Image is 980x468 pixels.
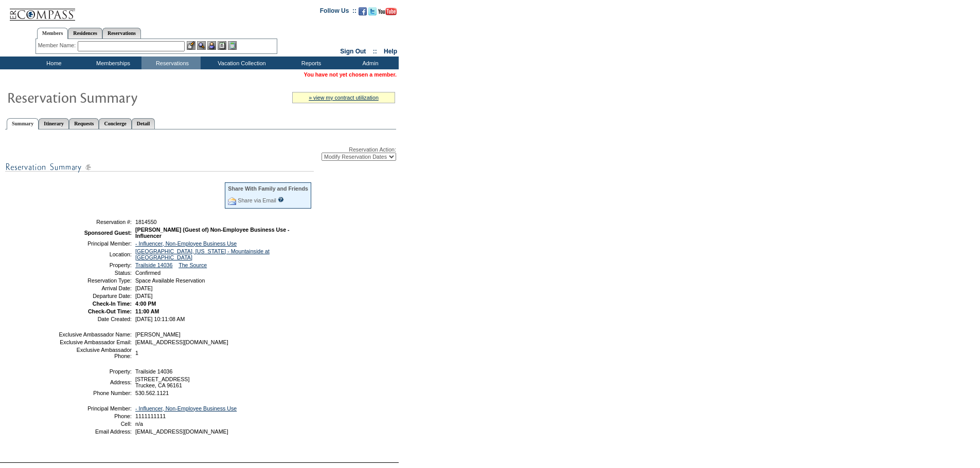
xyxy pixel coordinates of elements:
[197,41,206,50] img: View
[135,376,189,388] span: [STREET_ADDRESS] Truckee, CA 96161
[340,48,366,55] a: Sign Out
[23,57,82,69] td: Home
[368,10,377,16] a: Follow us on Twitter
[201,57,280,69] td: Vacation Collection
[135,390,169,396] span: 530.562.1121
[135,262,172,268] a: Trailside 14036
[69,118,99,129] a: Requests
[58,339,132,345] td: Exclusive Ambassador Email:
[38,41,78,50] div: Member Name:
[58,277,132,284] td: Reservation Type:
[135,285,153,291] span: [DATE]
[359,7,367,15] img: Become our fan on Facebook
[218,41,226,50] img: Reservations
[373,48,377,55] span: ::
[135,240,237,247] a: - Influencer, Non-Employee Business Use
[135,331,181,338] span: [PERSON_NAME]
[7,87,212,107] img: Reservaton Summary
[135,301,156,307] span: 4:00 PM
[135,413,166,419] span: 1111111111
[58,219,132,225] td: Reservation #:
[228,185,308,192] div: Share With Family and Friends
[58,368,132,375] td: Property:
[5,146,396,161] div: Reservation Action:
[135,219,157,225] span: 1814550
[309,95,379,101] a: » view my contract utilization
[135,421,143,427] span: n/a
[58,376,132,388] td: Address:
[37,28,68,39] a: Members
[304,71,397,78] span: You have not yet chosen a member.
[58,347,132,359] td: Exclusive Ambassador Phone:
[58,405,132,411] td: Principal Member:
[280,57,340,69] td: Reports
[359,10,367,16] a: Become our fan on Facebook
[135,405,237,411] a: - Influencer, Non-Employee Business Use
[368,7,377,15] img: Follow us on Twitter
[58,413,132,419] td: Phone:
[135,248,270,260] a: [GEOGRAPHIC_DATA], [US_STATE] - Mountainside at [GEOGRAPHIC_DATA]
[135,308,159,314] span: 11:00 AM
[135,316,185,322] span: [DATE] 10:11:08 AM
[135,350,138,356] span: 1
[135,277,205,284] span: Space Available Reservation
[68,28,102,39] a: Residences
[58,331,132,338] td: Exclusive Ambassador Name:
[58,421,132,427] td: Cell:
[58,240,132,247] td: Principal Member:
[39,118,69,129] a: Itinerary
[58,390,132,396] td: Phone Number:
[82,57,141,69] td: Memberships
[378,8,397,15] img: Subscribe to our YouTube Channel
[141,57,201,69] td: Reservations
[5,161,314,174] img: subTtlResSummary.gif
[378,10,397,16] a: Subscribe to our YouTube Channel
[58,248,132,260] td: Location:
[99,118,131,129] a: Concierge
[58,262,132,268] td: Property:
[135,293,153,299] span: [DATE]
[93,301,132,307] strong: Check-In Time:
[132,118,155,129] a: Detail
[179,262,207,268] a: The Source
[135,428,228,435] span: [EMAIL_ADDRESS][DOMAIN_NAME]
[135,227,290,239] span: [PERSON_NAME] (Guest of) Non-Employee Business Use - Influencer
[58,270,132,276] td: Status:
[58,293,132,299] td: Departure Date:
[320,6,357,18] td: Follow Us ::
[7,118,39,129] a: Summary
[135,270,161,276] span: Confirmed
[187,41,195,50] img: b_edit.gif
[135,368,172,375] span: Trailside 14036
[58,316,132,322] td: Date Created:
[238,197,276,203] a: Share via Email
[88,308,132,314] strong: Check-Out Time:
[58,285,132,291] td: Arrival Date:
[135,339,228,345] span: [EMAIL_ADDRESS][DOMAIN_NAME]
[278,197,284,202] input: What is this?
[84,230,132,236] strong: Sponsored Guest:
[340,57,399,69] td: Admin
[207,41,216,50] img: Impersonate
[102,28,141,39] a: Reservations
[228,41,237,50] img: b_calculator.gif
[384,48,397,55] a: Help
[58,428,132,435] td: Email Address:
